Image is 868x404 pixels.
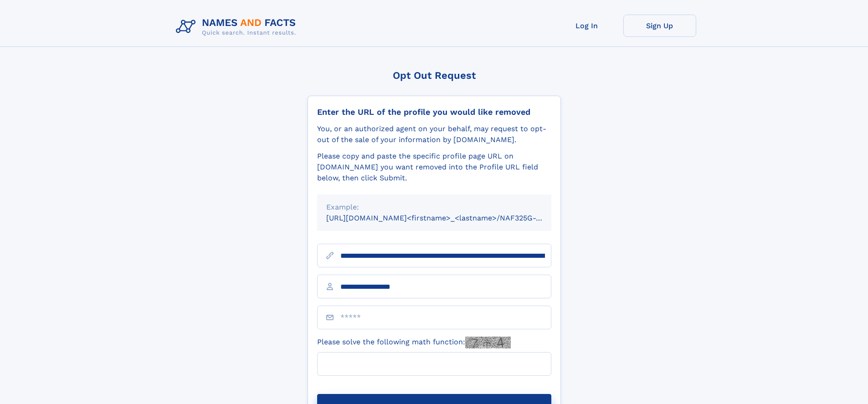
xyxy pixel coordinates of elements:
[326,202,542,213] div: Example:
[550,15,623,37] a: Log In
[172,15,303,39] img: Logo Names and Facts
[623,15,696,37] a: Sign Up
[317,107,551,117] div: Enter the URL of the profile you would like removed
[317,337,511,348] label: Please solve the following math function:
[317,123,551,145] div: You, or an authorized agent on your behalf, may request to opt-out of the sale of your informatio...
[308,70,561,81] div: Opt Out Request
[317,151,551,184] div: Please copy and paste the specific profile page URL on [DOMAIN_NAME] you want removed into the Pr...
[326,214,569,222] small: [URL][DOMAIN_NAME]<firstname>_<lastname>/NAF325G-xxxxxxxx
